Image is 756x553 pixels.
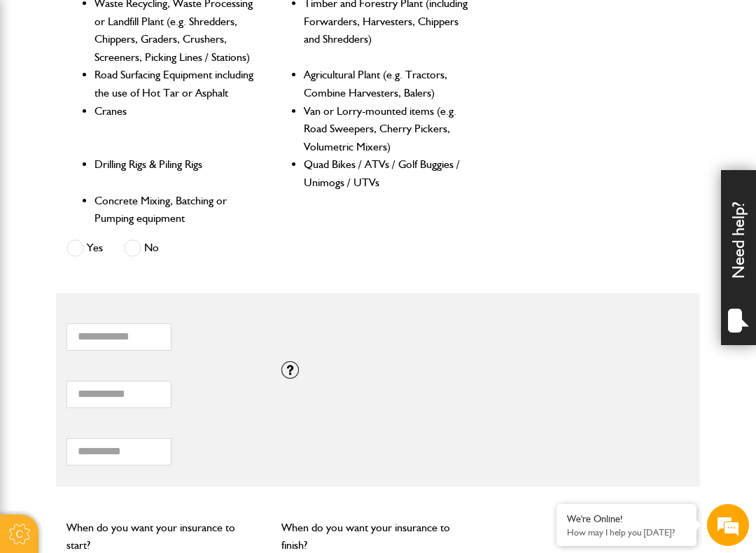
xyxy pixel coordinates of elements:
div: We're Online! [567,513,686,525]
input: Enter your phone number [18,212,255,243]
li: Quad Bikes / ATVs / Golf Buggies / Unimogs / UTVs [304,155,475,191]
label: No [124,239,159,257]
textarea: Type your message and hit 'Enter' [18,253,255,419]
li: Cranes [94,102,265,156]
em: Start Chat [189,431,254,450]
img: d_20077148190_company_1631870298795_20077148190 [24,78,59,97]
li: Drilling Rigs & Piling Rigs [94,155,265,191]
li: Road Surfacing Equipment including the use of Hot Tar or Asphalt [94,66,265,101]
div: Need help? [721,170,756,345]
li: Van or Lorry-mounted items (e.g. Road Sweepers, Cherry Pickers, Volumetric Mixers) [304,102,475,156]
li: Concrete Mixing, Batching or Pumping equipment [94,192,265,227]
input: Enter your email address [18,171,255,202]
p: How may I help you today? [567,527,686,538]
input: Enter your last name [18,129,255,160]
div: Chat with us now [73,78,235,97]
div: Minimize live chat window [230,7,263,41]
li: Agricultural Plant (e.g. Tractors, Combine Harvesters, Balers) [304,66,475,101]
label: Yes [66,239,103,257]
